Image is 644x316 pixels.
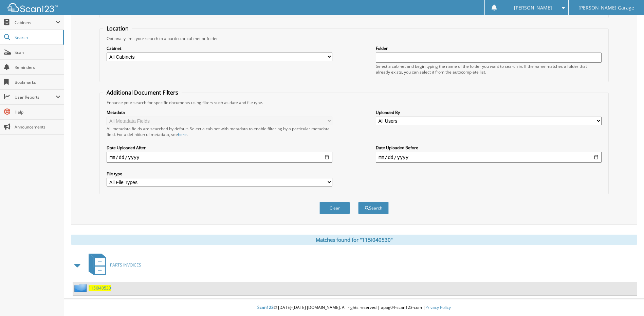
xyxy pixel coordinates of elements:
a: Privacy Policy [425,304,451,310]
a: here [178,132,187,137]
span: Help [15,109,60,115]
div: All metadata fields are searched by default. Select a cabinet with metadata to enable filtering b... [107,126,332,137]
label: File type [107,171,332,177]
div: © [DATE]-[DATE] [DOMAIN_NAME]. All rights reserved | appg04-scan123-com | [64,299,644,316]
span: PARTS INVOICES [110,262,141,268]
span: Scan [15,50,60,55]
span: [PERSON_NAME] [514,6,552,10]
span: Cabinets [15,20,56,25]
label: Folder [376,45,602,51]
legend: Location [103,25,132,32]
img: scan123-logo-white.svg [7,3,58,12]
span: [PERSON_NAME] Garage [578,6,634,10]
label: Date Uploaded After [107,145,332,151]
button: Search [358,202,389,214]
input: end [376,152,602,163]
span: Bookmarks [15,79,60,85]
button: Clear [319,202,350,214]
legend: Additional Document Filters [103,89,182,96]
div: Matches found for "115I040530" [71,235,637,245]
span: Search [15,35,59,40]
img: folder2.png [74,284,89,292]
div: Optionally limit your search to a particular cabinet or folder [103,36,605,41]
div: Select a cabinet and begin typing the name of the folder you want to search in. If the name match... [376,63,602,75]
span: Reminders [15,64,60,70]
a: PARTS INVOICES [85,252,141,278]
label: Cabinet [107,45,332,51]
input: start [107,152,332,163]
iframe: Chat Widget [610,283,644,316]
label: Date Uploaded Before [376,145,602,151]
span: User Reports [15,94,56,100]
label: Metadata [107,110,332,115]
span: Announcements [15,124,60,130]
div: Enhance your search for specific documents using filters such as date and file type. [103,100,605,105]
span: Scan123 [257,304,274,310]
label: Uploaded By [376,110,602,115]
a: 115I040530 [89,285,111,291]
